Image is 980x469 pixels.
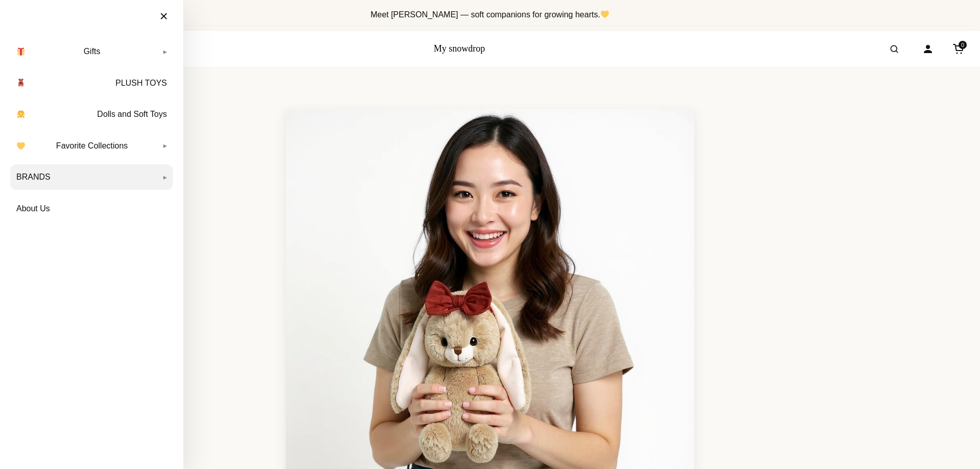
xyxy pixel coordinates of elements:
[601,10,609,18] img: 💛
[959,41,967,49] span: 0
[17,142,25,150] img: 💛
[880,35,909,63] button: Open search
[10,102,173,127] a: Dolls and Soft Toys
[10,70,173,96] a: PLUSH TOYS
[17,47,25,56] img: 🎁
[371,10,609,19] span: Meet [PERSON_NAME] — soft companions for growing hearts.
[150,5,178,28] button: Close menu
[10,196,173,221] a: About Us
[8,4,972,26] div: Announcement
[10,133,173,159] a: Favorite Collections
[17,79,25,87] img: 🧸
[434,43,485,54] a: My snowdrop
[10,164,173,190] a: BRANDS
[947,38,970,60] a: Cart
[917,38,939,60] a: Account
[17,110,25,118] img: 👧
[10,39,173,64] a: Gifts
